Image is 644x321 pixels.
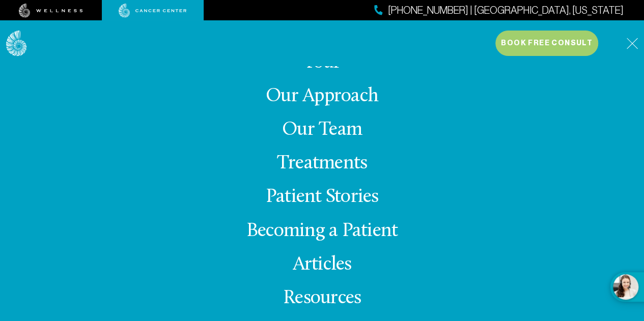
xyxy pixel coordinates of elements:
[626,38,638,49] img: icon-hamburger
[388,3,624,18] span: [PHONE_NUMBER] | [GEOGRAPHIC_DATA], [US_STATE]
[495,31,598,56] button: Book Free Consult
[19,4,83,18] img: wellness
[282,120,362,140] a: Our Team
[246,221,398,241] a: Becoming a Patient
[6,31,27,56] img: logo
[283,288,361,308] a: Resources
[266,187,379,207] a: Patient Stories
[266,86,378,106] a: Our Approach
[119,4,187,18] img: cancer center
[374,3,624,18] a: [PHONE_NUMBER] | [GEOGRAPHIC_DATA], [US_STATE]
[303,53,341,73] a: Tour
[277,154,367,173] a: Treatments
[293,255,352,275] a: Articles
